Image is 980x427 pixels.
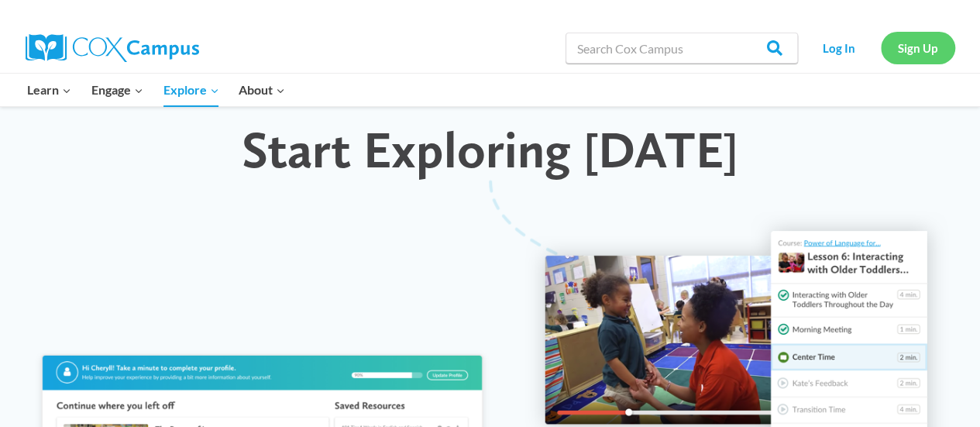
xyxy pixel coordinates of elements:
[153,74,229,106] button: Child menu of Explore
[26,34,199,62] img: Cox Campus
[881,32,955,64] a: Sign Up
[806,32,873,64] a: Log In
[81,74,153,106] button: Child menu of Engage
[18,74,295,106] nav: Primary Navigation
[18,74,82,106] button: Child menu of Learn
[242,119,738,180] span: Start Exploring [DATE]
[806,32,955,64] nav: Secondary Navigation
[229,74,295,106] button: Child menu of About
[566,33,798,64] input: Search Cox Campus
